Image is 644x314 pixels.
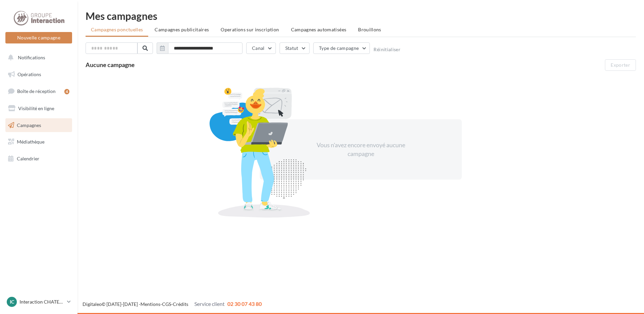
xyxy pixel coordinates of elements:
a: Opérations [4,67,73,82]
span: Campagnes publicitaires [155,27,209,32]
a: Crédits [173,301,188,307]
span: Médiathèque [17,139,44,145]
a: CGS [162,301,171,307]
p: Interaction CHATEAUBRIANT [20,299,64,305]
div: 4 [64,89,69,94]
button: Réinitialiser [374,47,400,52]
a: Médiathèque [4,135,73,149]
span: Boîte de réception [17,88,56,94]
span: Aucune campagne [86,61,135,68]
span: IC [10,299,14,305]
a: IC Interaction CHATEAUBRIANT [5,295,72,308]
span: Operations sur inscription [221,27,279,32]
span: Service client [194,301,225,307]
button: Type de campagne [313,42,370,54]
span: © [DATE]-[DATE] - - - [83,301,262,307]
span: Calendrier [17,156,39,161]
span: Opérations [18,71,41,77]
span: 02 30 07 43 80 [227,301,262,307]
a: Calendrier [4,152,73,166]
button: Notifications [4,51,71,65]
span: Visibilité en ligne [18,105,54,111]
a: Mentions [140,301,160,307]
button: Canal [246,42,276,54]
a: Visibilité en ligne [4,101,73,116]
a: Campagnes [4,118,73,132]
div: Mes campagnes [86,11,636,21]
button: Exporter [605,59,636,71]
button: Nouvelle campagne [5,32,72,43]
a: Digitaleo [83,301,102,307]
span: Notifications [18,55,45,60]
div: Vous n'avez encore envoyé aucune campagne [303,141,419,158]
span: Campagnes [17,122,41,128]
span: Brouillons [358,27,381,32]
button: Statut [280,42,310,54]
span: Campagnes automatisées [291,27,347,32]
a: Boîte de réception4 [4,84,73,98]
